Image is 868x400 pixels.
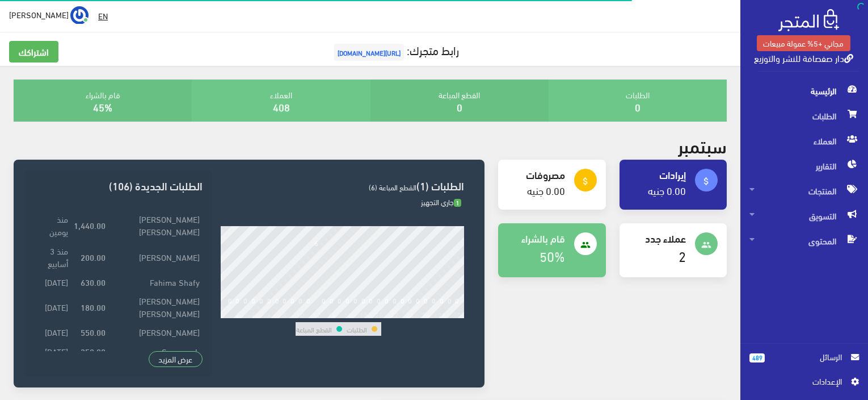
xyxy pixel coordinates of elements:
[108,323,203,341] td: [PERSON_NAME]
[108,241,203,272] td: [PERSON_NAME]
[749,128,859,153] span: العملاء
[635,97,641,116] a: 0
[370,80,549,122] div: القطع المباعة
[749,375,859,393] a: اﻹعدادات
[454,199,461,207] span: 1
[81,326,106,338] strong: 550.00
[507,169,564,180] h4: مصروفات
[273,97,290,116] a: 408
[507,232,564,244] h4: قام بالشراء
[740,153,868,178] a: التقارير
[457,97,462,116] a: 0
[360,310,368,318] div: 18
[81,276,106,288] strong: 630.00
[267,310,271,318] div: 6
[192,80,370,122] div: العملاء
[774,351,842,363] span: الرسائل
[648,181,686,199] a: 0.00 جنيه
[754,49,853,66] a: دار صفصافة للنشر والتوزيع
[540,243,565,268] a: 50%
[778,9,839,31] img: .
[34,291,71,323] td: [DATE]
[34,241,71,272] td: منذ 3 أسابيع
[406,310,414,318] div: 24
[74,219,106,231] strong: 1,440.00
[757,35,850,51] a: مجاني +5% عمولة مبيعات
[749,153,859,178] span: التقارير
[749,351,859,375] a: 489 الرسائل
[391,310,399,318] div: 22
[701,240,711,250] i: people
[34,341,71,360] td: [DATE]
[108,272,203,291] td: Fahima Shafy
[296,322,332,336] td: القطع المباعة
[283,310,286,318] div: 8
[149,351,203,367] a: عرض المزيد
[34,323,71,341] td: [DATE]
[749,228,859,253] span: المحتوى
[331,39,459,60] a: رابط متجرك:[URL][DOMAIN_NAME]
[34,180,203,191] h3: الطلبات الجديدة (106)
[749,353,765,363] span: 489
[422,310,430,318] div: 26
[334,44,404,61] span: [URL][DOMAIN_NAME]
[740,103,868,128] a: الطلبات
[344,310,352,318] div: 16
[759,375,841,388] span: اﻹعدادات
[108,210,203,241] td: [PERSON_NAME] [PERSON_NAME]
[580,240,591,250] i: people
[9,6,89,24] a: ... [PERSON_NAME]
[421,195,461,209] span: جاري التجهيز
[527,181,565,199] a: 0.00 جنيه
[81,345,106,357] strong: 250.00
[14,80,192,122] div: قام بالشراء
[749,103,859,128] span: الطلبات
[629,232,686,244] h4: عملاء جدد
[346,322,368,336] td: الطلبات
[375,310,383,318] div: 20
[235,310,239,318] div: 2
[549,80,727,122] div: الطلبات
[438,310,446,318] div: 28
[108,341,203,360] td: Sumayyah
[81,251,106,263] strong: 200.00
[580,176,591,186] i: attach_money
[94,6,112,26] a: EN
[740,128,868,153] a: العملاء
[369,180,416,194] span: القطع المباعة (6)
[313,310,321,318] div: 12
[749,203,859,228] span: التسويق
[740,178,868,203] a: المنتجات
[749,178,859,203] span: المنتجات
[93,97,112,116] a: 45%
[679,243,686,268] a: 2
[701,176,711,186] i: attach_money
[251,310,255,318] div: 4
[740,228,868,253] a: المحتوى
[98,9,108,23] u: EN
[81,301,106,313] strong: 180.00
[9,41,58,63] a: اشتراكك
[740,78,868,103] a: الرئيسية
[678,135,727,155] h2: سبتمبر
[108,291,203,323] td: [PERSON_NAME] [PERSON_NAME]
[221,180,464,191] h3: الطلبات (1)
[629,169,686,180] h4: إيرادات
[70,6,89,24] img: ...
[9,7,69,22] span: [PERSON_NAME]
[297,310,305,318] div: 10
[328,310,336,318] div: 14
[749,78,859,103] span: الرئيسية
[453,310,461,318] div: 30
[34,210,71,241] td: منذ يومين
[34,272,71,291] td: [DATE]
